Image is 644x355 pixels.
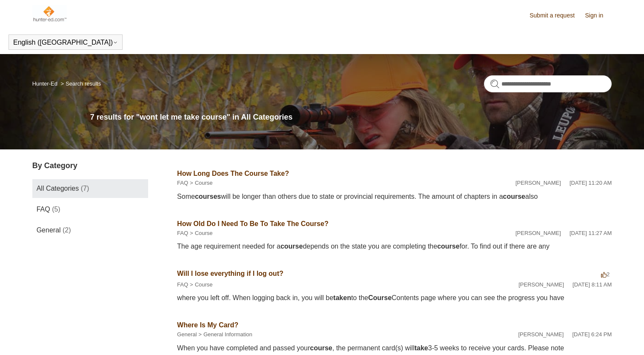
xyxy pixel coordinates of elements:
[203,331,252,338] a: General Information
[484,75,612,92] input: Search
[177,281,188,289] li: FAQ
[32,80,57,87] a: Hunter-Ed
[177,179,188,187] li: FAQ
[177,331,197,338] a: General
[13,39,118,46] button: English ([GEOGRAPHIC_DATA])
[177,281,188,288] a: FAQ
[280,243,303,250] em: course
[437,243,459,250] em: course
[177,343,612,353] div: When you have completed and passed your , the permanent card(s) will 3-5 weeks to receive your ca...
[177,220,329,227] a: How Old Do I Need To Be To Take The Course?
[195,180,213,186] a: Course
[177,330,197,339] li: General
[177,192,612,202] div: Some will be longer than others due to state or provincial requirements. The amount of chapters i...
[197,330,252,339] li: General Information
[177,270,283,277] a: Will I lose everything if I log out?
[37,206,50,213] span: FAQ
[37,185,79,192] span: All Categories
[188,179,213,187] li: Course
[177,321,238,329] a: Where Is My Card?
[515,229,561,238] li: [PERSON_NAME]
[177,230,188,236] a: FAQ
[90,112,612,123] h1: 7 results for "wont let me take course" in All Categories
[601,271,610,278] span: 2
[32,5,67,22] img: Hunter-Ed Help Center home page
[188,281,213,289] li: Course
[177,229,188,238] li: FAQ
[572,331,612,338] time: 02/12/2024, 18:24
[515,179,561,187] li: [PERSON_NAME]
[59,80,101,87] li: Search results
[570,180,612,186] time: 05/15/2024, 11:20
[518,330,564,339] li: [PERSON_NAME]
[81,185,89,192] span: (7)
[589,326,638,349] div: Chat Support
[188,229,213,238] li: Course
[52,206,60,213] span: (5)
[195,281,213,288] a: Course
[63,226,71,234] span: (2)
[177,241,612,252] div: The age requirement needed for a depends on the state you are completing the for. To find out if ...
[32,200,148,219] a: FAQ (5)
[585,11,612,20] a: Sign in
[415,344,428,352] em: take
[32,80,59,87] li: Hunter-Ed
[195,230,213,236] a: Course
[503,193,525,200] em: course
[37,226,61,234] span: General
[570,230,612,236] time: 05/15/2024, 11:27
[310,344,332,352] em: course
[333,294,351,301] em: taken
[177,293,612,303] div: where you left off. When logging back in, you will be to the Contents page where you can see the ...
[518,281,564,289] li: [PERSON_NAME]
[177,180,188,186] a: FAQ
[32,221,148,240] a: General (2)
[572,281,612,288] time: 08/08/2022, 08:11
[32,179,148,198] a: All Categories (7)
[195,193,221,200] em: courses
[177,170,289,177] a: How Long Does The Course Take?
[530,11,583,20] a: Submit a request
[368,294,392,301] em: Course
[32,160,148,172] h3: By Category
